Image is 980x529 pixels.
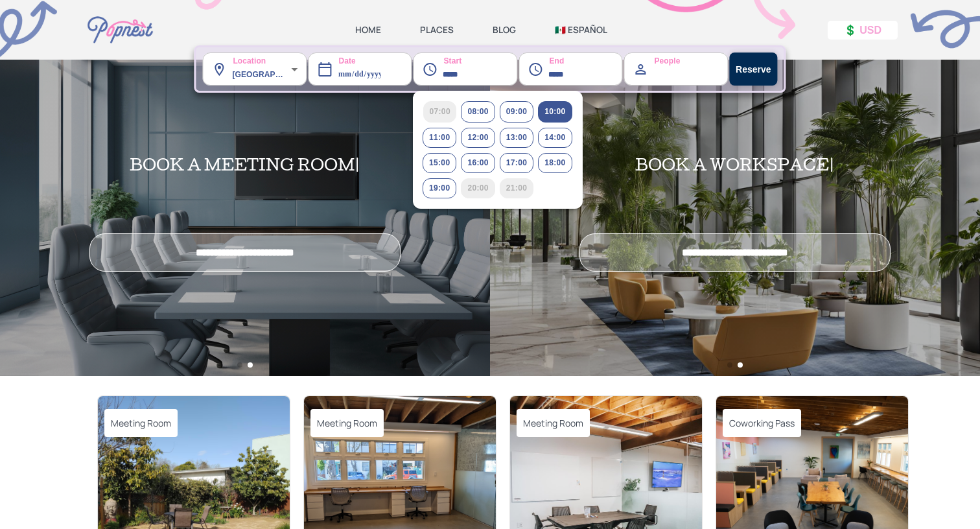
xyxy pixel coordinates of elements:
button: 16:00 [461,153,495,173]
button: 12:00 [461,128,495,148]
button: 08:00 [461,101,495,123]
button: 19:00 [423,178,456,198]
button: 10:00 [538,101,572,123]
button: 18:00 [538,153,572,173]
button: 13:00 [500,128,533,148]
button: 17:00 [500,153,533,173]
button: 15:00 [423,153,456,173]
button: 14:00 [538,128,572,148]
button: 11:00 [423,128,456,148]
button: 09:00 [500,101,533,123]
